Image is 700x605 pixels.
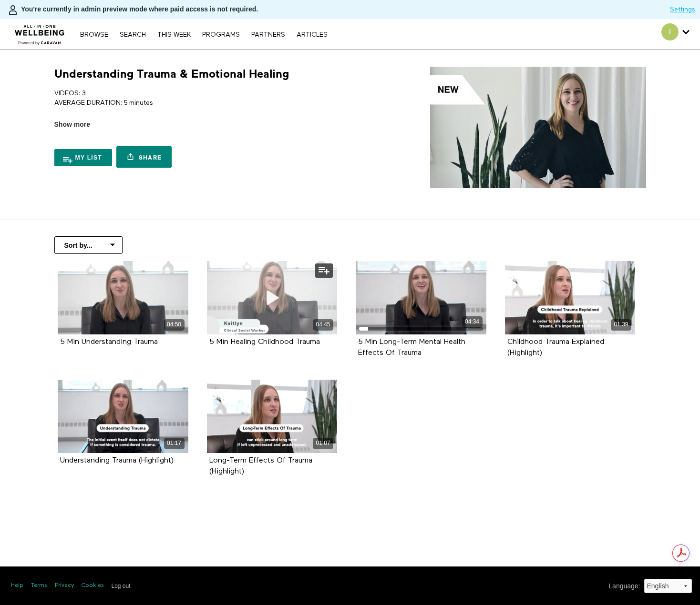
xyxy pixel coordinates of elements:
a: Settings [670,5,695,14]
a: Privacy [55,582,74,590]
h1: Understanding Trauma & Emotional Healing [54,67,289,81]
a: Long-Term Effects Of Trauma (Highlight) 01:07 [207,380,338,453]
div: 01:39 [611,319,631,330]
div: 01:17 [164,438,185,449]
a: THIS WEEK [153,31,196,38]
input: Log out [112,583,131,589]
p: VIDEOS: 3 AVERAGE DURATION: 5 minutes [54,89,347,108]
a: Search [115,31,151,38]
div: 01:07 [313,438,333,449]
a: 5 Min Healing Childhood Trauma [209,338,320,345]
a: Childhood Trauma Explained (Highlight) [507,338,604,356]
a: Understanding Trauma (Highlight) 01:17 [58,380,188,453]
button: My list [54,149,113,166]
nav: Primary [75,30,332,39]
label: Language : [608,581,640,591]
a: PROGRAMS [197,31,245,38]
a: Terms [31,582,47,590]
a: 5 Min Healing Childhood Trauma 04:45 [207,261,338,334]
div: Secondary [654,19,697,50]
a: ARTICLES [292,31,332,38]
a: 5 Min Understanding Trauma [60,338,158,345]
strong: Long-Term Effects Of Trauma (Highlight) [209,457,312,475]
a: Long-Term Effects Of Trauma (Highlight) [209,457,312,475]
a: Browse [75,31,113,38]
div: 04:50 [164,319,185,330]
span: Show more [54,120,90,130]
strong: Understanding Trauma (Highlight) [60,457,174,464]
strong: Childhood Trauma Explained (Highlight) [507,338,604,357]
div: 04:45 [313,319,333,330]
a: Cookies [82,582,104,590]
a: Help [11,582,23,590]
a: 5 Min Understanding Trauma 04:50 [58,261,188,334]
strong: 5 Min Healing Childhood Trauma [209,338,320,346]
img: CARAVAN [11,18,69,46]
img: person-bdfc0eaa9744423c596e6e1c01710c89950b1dff7c83b5d61d716cfd8139584f.svg [7,4,19,16]
img: Understanding Trauma & Emotional Healing [430,67,646,188]
a: PARTNERS [247,31,290,38]
button: Add to my list [315,263,333,278]
strong: 5 Min Understanding Trauma [60,338,158,346]
a: Childhood Trauma Explained (Highlight) 01:39 [505,261,636,334]
a: Share [116,146,172,168]
a: Understanding Trauma (Highlight) [60,457,174,464]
